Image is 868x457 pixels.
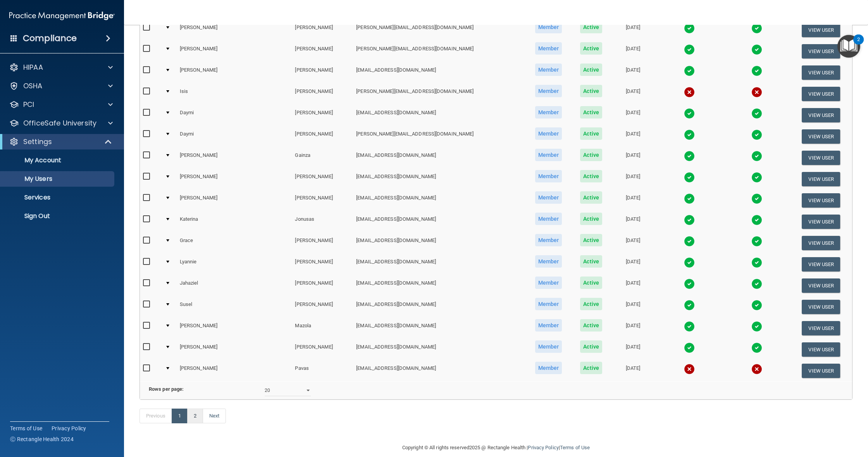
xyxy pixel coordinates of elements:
img: tick.e7d51cea.svg [751,257,762,268]
img: cross.ca9f0e7f.svg [684,87,695,98]
td: Isis [177,83,292,105]
a: Terms of Use [560,445,590,450]
td: [DATE] [611,62,655,83]
td: [EMAIL_ADDRESS][DOMAIN_NAME] [353,296,525,318]
img: PMB logo [9,8,115,24]
span: Active [580,21,602,33]
td: [EMAIL_ADDRESS][DOMAIN_NAME] [353,211,525,232]
img: tick.e7d51cea.svg [684,172,695,183]
td: [PERSON_NAME] [177,190,292,211]
td: [PERSON_NAME] [177,41,292,62]
img: tick.e7d51cea.svg [751,321,762,332]
span: Active [580,234,602,246]
td: [PERSON_NAME] [177,19,292,41]
td: [EMAIL_ADDRESS][DOMAIN_NAME] [353,105,525,126]
td: [PERSON_NAME] [292,190,353,211]
button: View User [802,278,840,293]
span: Member [535,191,562,204]
img: tick.e7d51cea.svg [751,44,762,55]
span: Active [580,255,602,268]
td: [PERSON_NAME] [292,41,353,62]
td: [DATE] [611,190,655,211]
img: tick.e7d51cea.svg [751,23,762,34]
a: OfficeSafe University [9,119,113,128]
td: [PERSON_NAME] [292,339,353,360]
img: tick.e7d51cea.svg [684,278,695,289]
img: tick.e7d51cea.svg [751,215,762,225]
span: Member [535,234,562,246]
span: Member [535,42,562,55]
img: tick.e7d51cea.svg [751,236,762,247]
td: [PERSON_NAME] [292,296,353,318]
td: Katerina [177,211,292,232]
td: [EMAIL_ADDRESS][DOMAIN_NAME] [353,147,525,168]
span: Active [580,127,602,140]
b: Rows per page: [149,386,184,392]
span: Ⓒ Rectangle Health 2024 [10,435,74,443]
span: Member [535,298,562,310]
td: [PERSON_NAME] [292,83,353,105]
img: tick.e7d51cea.svg [684,65,695,76]
img: tick.e7d51cea.svg [751,108,762,119]
span: Member [535,106,562,119]
td: [PERSON_NAME] [292,126,353,147]
td: [EMAIL_ADDRESS][DOMAIN_NAME] [353,168,525,190]
img: tick.e7d51cea.svg [751,193,762,204]
span: Member [535,255,562,268]
p: My Users [5,175,111,183]
img: tick.e7d51cea.svg [684,215,695,225]
span: Member [535,213,562,225]
button: View User [802,172,840,186]
td: [EMAIL_ADDRESS][DOMAIN_NAME] [353,254,525,275]
td: [PERSON_NAME][EMAIL_ADDRESS][DOMAIN_NAME] [353,19,525,41]
img: tick.e7d51cea.svg [751,129,762,140]
button: View User [802,236,840,250]
p: OSHA [23,81,43,91]
button: View User [802,193,840,208]
p: Sign Out [5,212,111,220]
div: 2 [857,40,860,50]
img: tick.e7d51cea.svg [684,300,695,311]
span: Active [580,362,602,374]
span: Member [535,21,562,33]
img: tick.e7d51cea.svg [684,151,695,161]
td: [PERSON_NAME] [177,318,292,339]
span: Member [535,85,562,97]
a: Next [203,409,226,423]
td: [DATE] [611,147,655,168]
span: Active [580,85,602,97]
span: Active [580,277,602,289]
td: [PERSON_NAME] [177,147,292,168]
td: [PERSON_NAME] [292,254,353,275]
a: Privacy Policy [52,424,86,432]
a: PCI [9,100,113,109]
img: tick.e7d51cea.svg [684,44,695,55]
td: [PERSON_NAME] [292,275,353,296]
span: Active [580,170,602,182]
a: Terms of Use [10,424,42,432]
img: cross.ca9f0e7f.svg [751,364,762,375]
button: Open Resource Center, 2 new notifications [837,35,860,58]
span: Active [580,340,602,353]
span: Active [580,106,602,119]
td: [PERSON_NAME] [177,360,292,381]
img: tick.e7d51cea.svg [684,321,695,332]
button: View User [802,300,840,314]
td: [DATE] [611,211,655,232]
td: Susel [177,296,292,318]
img: tick.e7d51cea.svg [751,151,762,161]
td: [DATE] [611,232,655,254]
td: [EMAIL_ADDRESS][DOMAIN_NAME] [353,275,525,296]
span: Active [580,213,602,225]
span: Member [535,127,562,140]
p: My Account [5,156,111,164]
span: Active [580,42,602,55]
td: Daymi [177,105,292,126]
span: Active [580,64,602,76]
img: cross.ca9f0e7f.svg [684,364,695,375]
button: View User [802,87,840,101]
td: [DATE] [611,168,655,190]
p: HIPAA [23,63,43,72]
td: [EMAIL_ADDRESS][DOMAIN_NAME] [353,360,525,381]
td: Daymi [177,126,292,147]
